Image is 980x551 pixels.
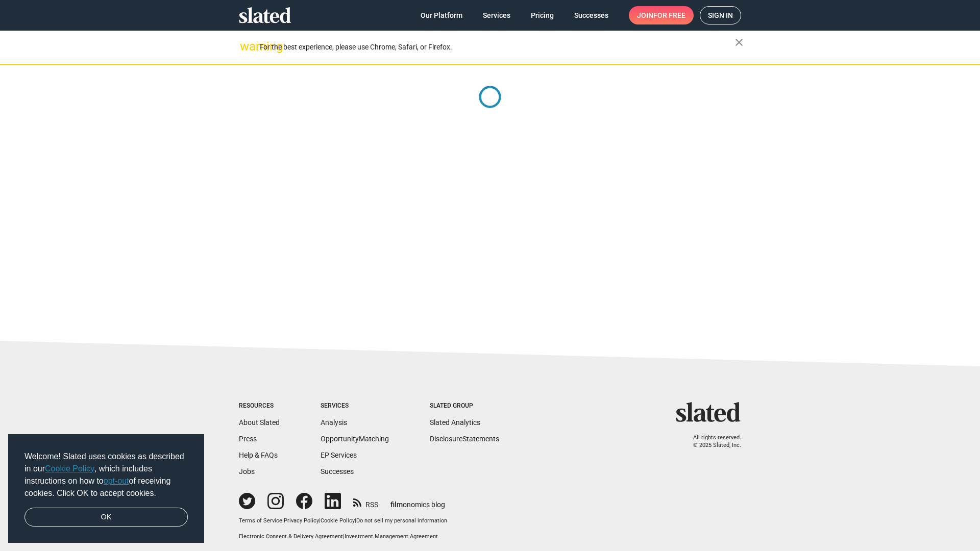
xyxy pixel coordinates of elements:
[353,494,378,510] a: RSS
[321,402,389,410] div: Services
[430,435,499,443] a: DisclosureStatements
[319,517,321,524] span: |
[637,6,685,24] span: Join
[240,40,252,53] mat-icon: warning
[430,418,480,427] a: Slated Analytics
[390,492,445,510] a: filmonomics blog
[566,6,617,24] a: Successes
[282,517,284,524] span: |
[321,435,389,443] a: OpportunityMatching
[239,435,257,443] a: Press
[239,451,278,459] a: Help & FAQs
[321,451,357,459] a: EP Services
[24,450,188,499] span: Welcome! Slated uses cookies as described in our , which includes instructions on how to of recei...
[483,6,510,24] span: Services
[8,434,204,543] div: cookieconsent
[321,467,354,475] a: Successes
[239,467,255,475] a: Jobs
[321,418,347,427] a: Analysis
[321,517,355,524] a: Cookie Policy
[475,6,519,24] a: Services
[239,402,280,410] div: Resources
[653,6,685,24] span: for free
[430,402,499,410] div: Slated Group
[682,434,741,449] p: All rights reserved. © 2025 Slated, Inc.
[733,36,745,48] mat-icon: close
[239,517,282,524] a: Terms of Service
[355,517,356,524] span: |
[45,464,94,473] a: Cookie Policy
[700,6,741,24] a: Sign in
[343,533,345,540] span: |
[412,6,471,24] a: Our Platform
[574,6,608,24] span: Successes
[239,418,280,427] a: About Slated
[239,533,343,540] a: Electronic Consent & Delivery Agreement
[523,6,562,24] a: Pricing
[345,533,438,540] a: Investment Management Agreement
[421,6,462,24] span: Our Platform
[708,7,733,24] span: Sign in
[356,517,447,525] button: Do not sell my personal information
[24,508,188,527] a: dismiss cookie message
[390,500,403,509] span: film
[629,6,694,24] a: Joinfor free
[284,517,319,524] a: Privacy Policy
[259,40,735,54] div: For the best experience, please use Chrome, Safari, or Firefox.
[531,6,554,24] span: Pricing
[104,477,129,485] a: opt-out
